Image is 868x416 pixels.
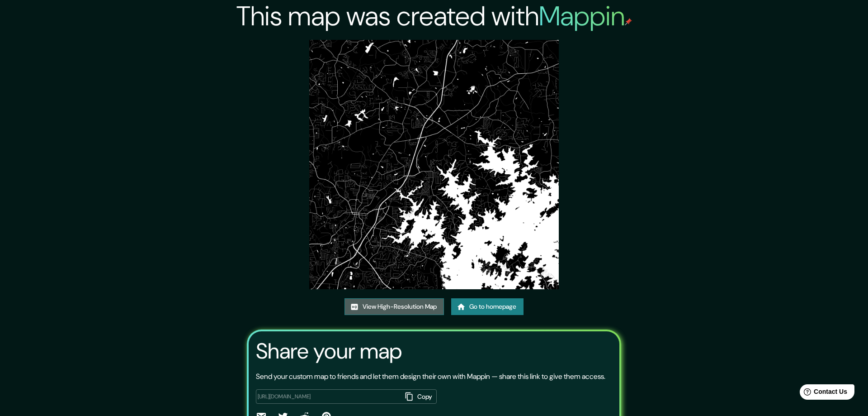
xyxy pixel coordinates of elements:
[344,298,444,315] a: View High-Resolution Map
[788,381,858,406] iframe: Help widget launcher
[309,40,558,289] img: created-map
[256,339,402,364] h3: Share your map
[625,18,632,25] img: mappin-pin
[451,298,524,315] a: Go to homepage
[401,389,437,404] button: Copy
[256,371,605,382] p: Send your custom map to friends and let them design their own with Mappin — share this link to gi...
